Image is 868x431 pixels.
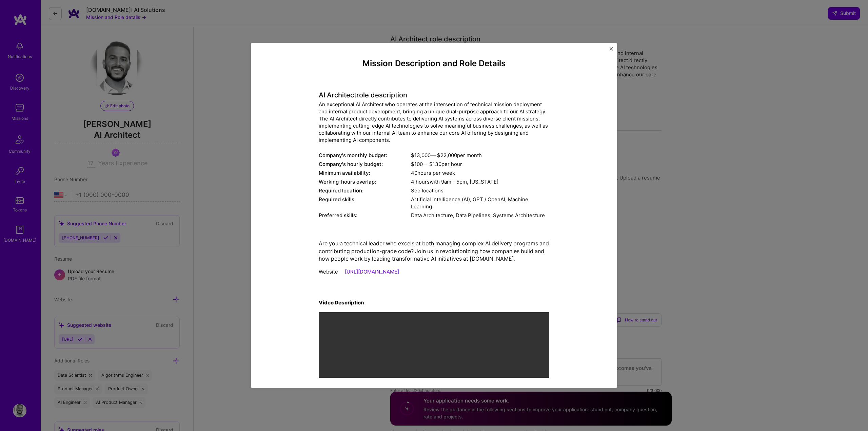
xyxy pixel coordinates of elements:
div: Minimum availability: [319,169,411,176]
h4: AI Architect role description [319,91,549,99]
div: Company's monthly budget: [319,152,411,159]
h4: Mission Description and Role Details [319,59,549,69]
div: An exceptional AI Architect who operates at the intersection of technical mission deployment and ... [319,101,549,144]
div: Company's hourly budget: [319,161,411,168]
p: Are you a technical leader who excels at both managing complex AI delivery programs and contribut... [319,240,549,262]
div: Data Architecture, Data Pipelines, Systems Architecture [411,212,549,219]
div: 4 hours with [US_STATE] [411,178,549,185]
span: Website [319,268,338,275]
div: $ 100 — $ 130 per hour [411,161,549,168]
div: Required skills: [319,196,411,210]
div: Artificial Intelligence (AI), GPT / OpenAI, Machine Learning [411,196,549,210]
div: Required location: [319,187,411,194]
div: Working-hours overlap: [319,178,411,185]
div: 40 hours per week [411,169,549,176]
button: Close [610,47,613,54]
div: $ 13,000 — $ 22,000 per month [411,152,549,159]
span: 9am - 5pm , [440,179,470,185]
div: Preferred skills: [319,212,411,219]
h4: Video Description [319,300,549,306]
span: See locations [411,187,443,194]
a: [URL][DOMAIN_NAME] [345,268,399,275]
